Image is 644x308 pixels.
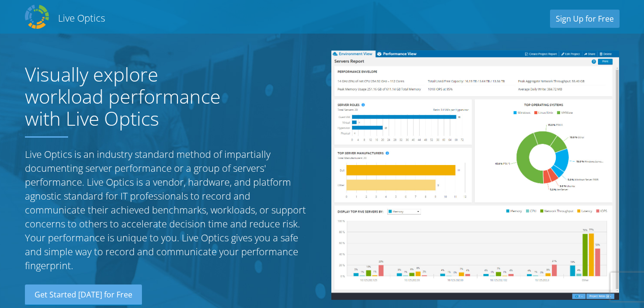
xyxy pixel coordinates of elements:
img: Server Report [331,50,619,300]
h2: Live Optics [58,12,105,24]
img: Dell Dpack [25,5,49,29]
a: Get Started [DATE] for Free [25,284,142,306]
a: Sign Up for Free [550,10,620,28]
p: Live Optics is an industry standard method of impartially documenting server performance or a gro... [25,147,313,272]
h1: Visually explore workload performance with Live Optics [25,63,241,130]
